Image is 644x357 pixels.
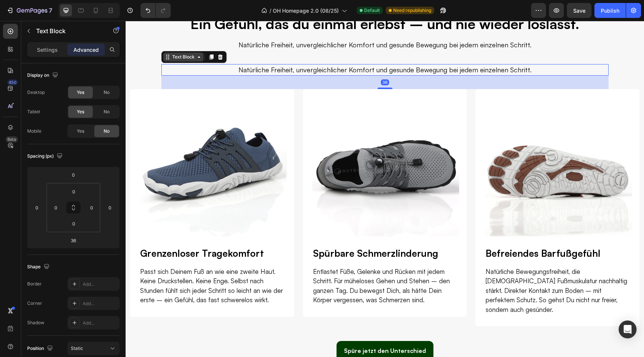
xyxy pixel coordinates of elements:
[573,7,585,14] span: Save
[594,3,626,18] button: Publish
[27,319,44,326] div: Shadow
[7,79,18,85] div: 450
[6,136,18,142] div: Beta
[104,108,110,115] span: No
[359,226,506,240] h2: Befreiendes Barfußgefühl
[364,7,380,14] span: Default
[141,3,171,18] div: Undo/Redo
[187,226,334,240] h2: Spürbare Schmerzlinderung
[27,151,64,161] div: Spacing (px)
[619,320,637,338] div: Open Intercom Messenger
[67,342,120,355] button: Static
[66,218,81,229] input: 0px
[49,6,52,15] p: 7
[27,344,54,354] div: Position
[45,33,70,40] div: Text Block
[83,281,118,288] div: Add...
[126,21,644,357] iframe: Design area
[218,325,300,335] p: Spüre jetzt den Unterschied
[567,3,591,18] button: Save
[77,108,84,115] span: Yes
[27,108,40,115] div: Tablet
[360,246,506,294] p: Natürliche Bewegungsfreiheit, die [DEMOGRAPHIC_DATA] Fußmuskulatur nachhaltig stärkt. Direkter Ko...
[27,262,51,272] div: Shape
[77,89,84,96] span: Yes
[27,70,60,80] div: Display on
[187,68,334,215] img: gempages_510192950911698093-74fe6593-87d1-4da3-ad80-022461ffc2e7.jpg
[273,7,339,15] span: OH Homepage 2.0 (08/25)
[73,46,99,54] p: Advanced
[86,202,97,213] input: 0px
[14,68,161,215] img: gempages_510192950911698093-60306db3-052a-4969-9293-49f30ac812bb.jpg
[31,202,42,213] input: 0
[81,44,438,54] p: Natürliche Freiheit, unvergleichlicher Komfort und gesunde Bewegung bei jedem einzelnen Schritt.
[27,89,45,96] div: Desktop
[83,300,118,307] div: Add...
[37,46,58,54] p: Settings
[27,300,42,307] div: Corner
[14,226,161,240] h2: Grenzenloser Tragekomfort
[393,7,431,14] span: Need republishing
[104,128,110,135] span: No
[187,246,333,284] p: Entlastet Füße, Gelenke und Rücken mit jedem Schritt. Für müheloses Gehen und Stehen – den ganzen...
[77,128,84,135] span: Yes
[66,235,81,246] input: 36
[66,186,81,197] input: 0px
[211,320,308,340] a: Spüre jetzt den Unterschied
[104,202,116,213] input: 0
[81,19,438,29] p: Natürliche Freiheit, unvergleichlicher Komfort und gesunde Bewegung bei jedem einzelnen Schritt.
[27,281,42,287] div: Border
[3,3,56,18] button: 7
[104,89,110,96] span: No
[255,59,263,64] div: 36
[27,128,41,135] div: Mobile
[601,7,619,15] div: Publish
[83,320,118,326] div: Add...
[66,169,81,180] input: 0
[71,345,83,351] span: Static
[269,7,271,15] span: /
[36,26,100,35] p: Text Block
[15,246,160,284] p: Passt sich Deinem Fuß an wie eine zweite Haut. Keine Druckstellen. Keine Enge. Selbst nach Stunde...
[359,68,506,215] img: gempages_510192950911698093-dcfeecdc-35fb-4ad0-a70b-4e139536adad.jpg
[50,202,61,213] input: 0px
